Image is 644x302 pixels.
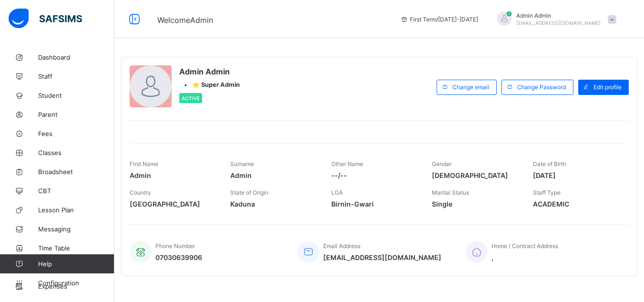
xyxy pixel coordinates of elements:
span: [DEMOGRAPHIC_DATA] [432,171,518,179]
span: Student [38,92,114,99]
span: Country [130,189,151,196]
span: CBT [38,187,114,195]
span: Other Name [331,160,363,167]
span: Broadsheet [38,168,114,176]
span: [EMAIL_ADDRESS][DOMAIN_NAME] [323,253,441,261]
span: --/-- [331,171,418,179]
span: Change email [452,83,489,91]
span: Time Table [38,244,114,252]
span: Single [432,200,518,208]
span: Help [38,260,114,268]
span: Change Password [517,83,566,91]
span: Phone Number [155,242,195,250]
div: • [179,81,240,88]
span: Date of Birth [533,160,566,167]
span: ⭐ Super Admin [192,81,240,88]
span: LGA [331,189,343,196]
span: [DATE] [533,171,619,179]
span: Active [182,95,200,101]
div: AdminAdmin [488,11,621,27]
span: , [491,253,558,261]
span: Email Address [323,242,360,250]
span: Admin Admin [516,12,601,19]
span: Home / Contract Address [491,242,558,250]
span: Birnin-Gwari [331,200,418,208]
span: Marital Status [432,189,469,196]
span: Welcome Admin [157,15,213,25]
span: [GEOGRAPHIC_DATA] [130,200,216,208]
span: Classes [38,149,114,156]
span: Lesson Plan [38,206,114,214]
span: Staff [38,73,114,80]
span: Admin [130,171,216,179]
span: Admin Admin [179,67,240,76]
span: Admin [230,171,317,179]
img: safsims [9,9,82,29]
span: 07030639906 [155,253,202,261]
span: First Name [130,160,158,167]
span: Fees [38,130,114,137]
span: Parent [38,111,114,118]
span: State of Origin [230,189,268,196]
span: Messaging [38,225,114,233]
span: Surname [230,160,254,167]
span: Edit profile [593,83,622,91]
span: session/term information [400,16,478,23]
span: ACADEMIC [533,200,619,208]
span: Configuration [38,279,114,287]
span: Gender [432,160,451,167]
span: Kaduna [230,200,317,208]
span: Dashboard [38,53,114,61]
span: [EMAIL_ADDRESS][DOMAIN_NAME] [516,20,601,26]
span: Staff Type [533,189,561,196]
